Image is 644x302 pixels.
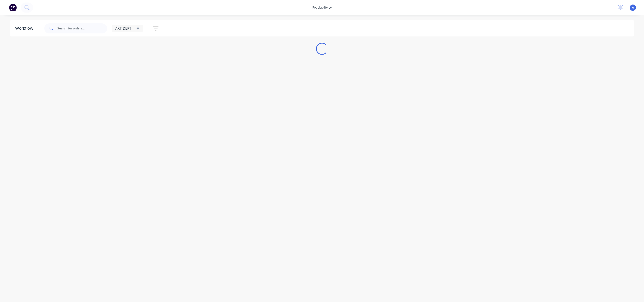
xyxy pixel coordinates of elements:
[115,26,131,31] span: ART DEPT
[15,25,36,31] div: Workflow
[310,4,334,11] div: productivity
[57,23,107,33] input: Search for orders...
[632,5,634,10] span: A
[9,4,17,11] img: Factory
